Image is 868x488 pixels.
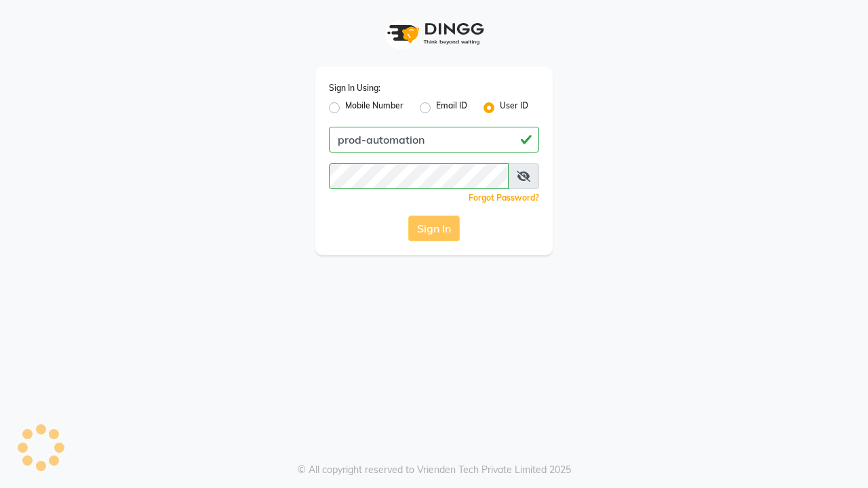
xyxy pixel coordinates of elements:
[329,127,539,152] input: Username
[469,192,539,203] a: Forgot Password?
[380,14,488,54] img: logo1.svg
[345,100,403,116] label: Mobile Number
[436,100,467,116] label: Email ID
[329,82,380,94] label: Sign In Using:
[329,163,509,189] input: Username
[500,100,528,116] label: User ID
